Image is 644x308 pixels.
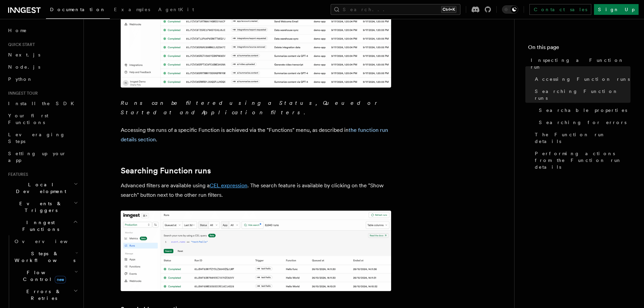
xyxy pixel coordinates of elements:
a: Searching Function runs [532,85,630,104]
span: Local Development [5,181,74,195]
a: Node.js [5,61,79,73]
button: Search...Ctrl+K [331,4,460,15]
a: Next.js [5,49,79,61]
em: Runs can be filtered using a Status, Queued or Started at and Application filters. [121,100,380,116]
a: CEL expression [210,182,247,189]
a: Searchable properties [536,104,630,116]
span: Inspecting a Function run [531,57,630,70]
button: Flow Controlnew [12,266,79,285]
span: The Function run details [535,131,630,145]
kbd: Ctrl+K [441,6,456,13]
a: Overview [12,235,79,247]
a: Setting up your app [5,147,79,166]
a: Python [5,73,79,85]
a: AgentKit [154,2,198,18]
span: Quick start [5,42,35,47]
button: Local Development [5,179,79,197]
a: Your first Functions [5,110,79,128]
span: Examples [114,7,150,12]
a: Contact sales [529,4,591,15]
a: Accessing Function runs [532,73,630,85]
a: Documentation [46,2,110,19]
span: Install the SDK [8,101,78,106]
a: Examples [110,2,154,18]
span: Searching Function runs [535,88,630,101]
span: Your first Functions [8,113,48,125]
button: Inngest Functions [5,216,79,235]
span: Errors & Retries [12,288,73,302]
span: Performing actions from the Function run details [535,150,630,170]
span: Next.js [8,52,40,57]
button: Events & Triggers [5,197,79,216]
span: Events & Triggers [5,200,74,214]
span: Flow Control [12,269,74,283]
a: the function run details section [121,127,388,143]
a: The Function run details [532,128,630,147]
p: Advanced filters are available using a . The search feature is available by clicking on the "Show... [121,181,391,200]
span: Setting up your app [8,151,66,163]
span: Documentation [50,7,106,12]
a: Searching for errors [536,116,630,128]
span: Inngest tour [5,91,38,96]
span: Leveraging Steps [8,132,65,144]
span: Node.js [8,64,40,70]
span: Searchable properties [539,107,627,114]
img: The runs list features an advance search feature that filters results using a CEL query. [121,211,391,291]
a: Install the SDK [5,97,79,110]
span: Accessing Function runs [535,76,630,82]
a: Inspecting a Function run [528,54,630,73]
p: Accessing the runs of a specific Function is achieved via the "Functions" menu, as described in . [121,125,391,144]
button: Steps & Workflows [12,247,79,266]
a: Home [5,24,79,37]
a: Performing actions from the Function run details [532,147,630,173]
span: Inngest Functions [5,219,73,233]
button: Errors & Retries [12,285,79,304]
span: AgentKit [158,7,194,12]
a: Sign Up [594,4,639,15]
span: Home [8,27,27,34]
span: Python [8,76,33,82]
span: Steps & Workflows [12,250,75,264]
span: Features [5,172,28,177]
button: Toggle dark mode [502,5,518,14]
span: Searching for errors [539,119,626,126]
a: Leveraging Steps [5,128,79,147]
span: new [55,276,66,283]
a: Searching Function runs [121,166,211,175]
span: Overview [15,239,84,244]
h4: On this page [528,43,630,54]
